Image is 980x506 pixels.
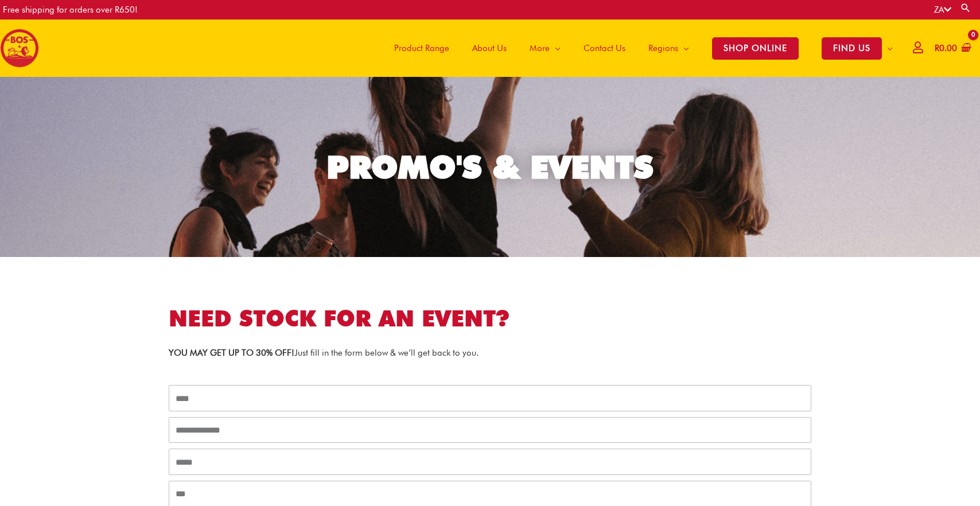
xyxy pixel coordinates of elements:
[518,20,572,77] a: More
[394,31,449,65] span: Product Range
[648,31,678,65] span: Regions
[701,20,810,77] a: SHOP ONLINE
[383,20,461,77] a: Product Range
[169,348,294,358] strong: YOU MAY GET UP TO 30% OFF!
[374,20,904,77] nav: Site Navigation
[530,31,550,65] span: More
[584,31,625,65] span: Contact Us
[472,31,507,65] span: About Us
[169,303,811,334] h1: NEED STOCK FOR AN EVENT?
[934,5,951,15] a: ZA
[932,36,971,61] a: View Shopping Cart, empty
[712,37,799,60] span: SHOP ONLINE
[326,151,654,183] div: PROMO'S & EVENTS
[935,43,939,53] span: R
[169,346,811,360] p: Just fill in the form below & we’ll get back to you.
[960,2,971,13] a: Search button
[461,20,518,77] a: About Us
[572,20,637,77] a: Contact Us
[637,20,701,77] a: Regions
[822,37,882,60] span: FIND US
[935,43,957,53] bdi: 0.00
